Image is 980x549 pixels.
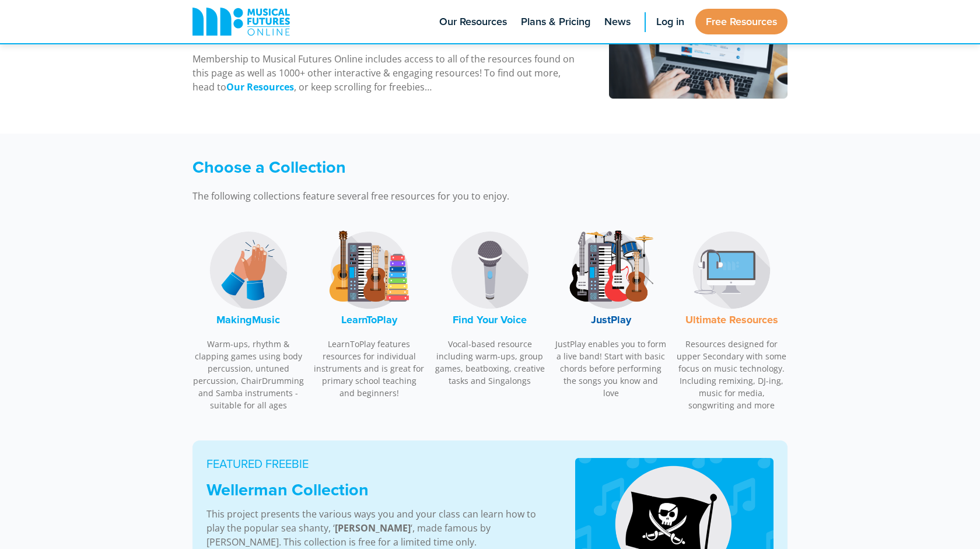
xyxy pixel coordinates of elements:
[688,226,775,314] img: Music Technology Logo
[335,522,411,534] strong: [PERSON_NAME]
[192,189,647,203] p: The following collections feature several free resources for you to enjoy.
[434,338,546,387] p: Vocal-based resource including warm-ups, group games, beatboxing, creative tasks and Singalongs
[192,157,647,177] h3: Choose a Collection
[206,507,547,549] p: This project presents the various ways you and your class can learn how to play the popular sea s...
[206,455,547,473] p: FEATURED FREEBIE
[675,338,787,411] p: Resources designed for upper Secondary with some focus on music technology. Including remixing, D...
[453,312,527,327] font: Find Your Voice
[555,221,667,405] a: JustPlay LogoJustPlay JustPlay enables you to form a live band! Start with basic chords before pe...
[192,338,304,411] p: Warm-ups, rhythm & clapping games using body percussion, untuned percussion, ChairDrumming and Sa...
[604,14,631,30] span: News
[555,338,667,399] p: JustPlay enables you to form a live band! Start with basic chords before performing the songs you...
[325,226,413,314] img: LearnToPlay Logo
[192,221,304,418] a: MakingMusic LogoMakingMusic Warm-ups, rhythm & clapping games using body percussion, untuned perc...
[656,14,684,30] span: Log in
[521,14,590,30] span: Plans & Pricing
[685,312,778,327] font: Ultimate Resources
[313,338,425,399] p: LearnToPlay features resources for individual instruments and is great for primary school teachin...
[439,14,507,30] span: Our Resources
[205,226,292,314] img: MakingMusic Logo
[206,477,369,502] strong: Wellerman Collection
[567,226,654,314] img: JustPlay Logo
[192,52,579,94] p: Membership to Musical Futures Online includes access to all of the resources found on this page a...
[695,9,787,34] a: Free Resources
[591,312,631,327] font: JustPlay
[341,312,397,327] font: LearnToPlay
[216,312,280,327] font: MakingMusic
[675,221,787,418] a: Music Technology LogoUltimate Resources Resources designed for upper Secondary with some focus on...
[226,81,294,94] a: Our Resources
[434,221,546,393] a: Find Your Voice LogoFind Your Voice Vocal-based resource including warm-ups, group games, beatbox...
[446,226,534,314] img: Find Your Voice Logo
[313,221,425,405] a: LearnToPlay LogoLearnToPlay LearnToPlay features resources for individual instruments and is grea...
